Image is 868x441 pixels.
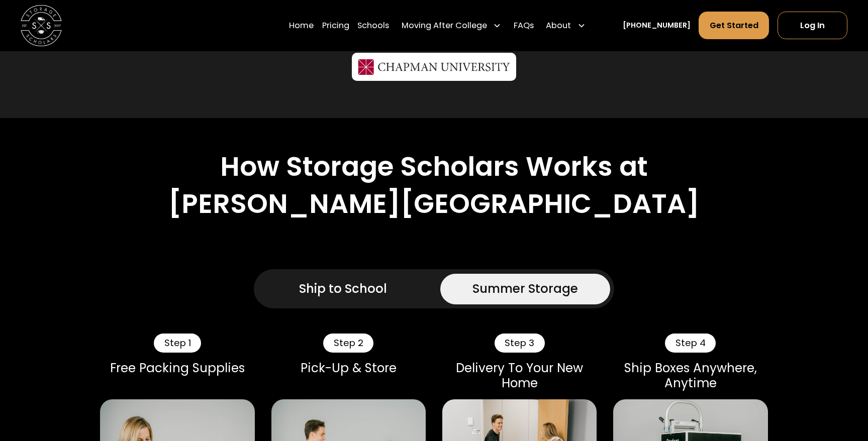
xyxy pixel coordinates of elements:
div: Delivery To Your New Home [442,361,597,390]
h2: [PERSON_NAME][GEOGRAPHIC_DATA] [168,188,700,220]
div: Ship to School [299,280,387,298]
a: [PHONE_NUMBER] [623,20,691,31]
a: FAQs [514,12,534,40]
a: Log In [778,12,847,40]
div: Step 1 [154,334,201,353]
div: Summer Storage [472,280,578,298]
a: Schools [357,12,389,40]
div: Step 2 [323,334,373,353]
div: Moving After College [397,12,505,40]
div: About [546,20,571,32]
a: Home [289,12,314,40]
div: Moving After College [402,20,487,32]
img: Storage Scholars main logo [21,5,62,46]
div: Ship Boxes Anywhere, Anytime [613,361,767,390]
div: Step 4 [665,334,716,353]
div: Free Packing Supplies [100,361,254,376]
h2: How Storage Scholars Works at [220,151,648,183]
div: About [542,12,590,40]
a: Pricing [322,12,349,40]
div: Step 3 [495,334,545,353]
a: Get Started [699,12,769,40]
div: Pick-Up & Store [271,361,426,376]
